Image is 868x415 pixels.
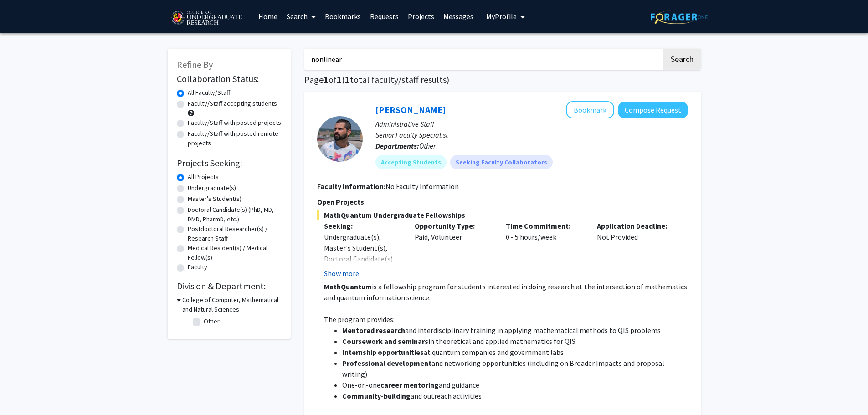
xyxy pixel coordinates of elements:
[375,155,447,169] mat-chip: Accepting Students
[188,243,282,262] label: Medical Resident(s) / Medical Fellow(s)
[177,158,282,169] h2: Projects Seeking:
[177,281,282,292] h2: Division & Department:
[375,104,446,115] a: [PERSON_NAME]
[342,358,688,379] li: and networking opportunities (including on Broader Impacts and proposal writing)
[419,141,436,150] span: Other
[324,268,359,279] button: Show more
[365,0,403,32] a: Requests
[317,182,385,191] b: Faculty Information:
[282,0,320,32] a: Search
[618,102,688,118] button: Compose Request to Daniel Serrano
[188,262,207,272] label: Faculty
[375,129,688,140] p: Senior Faculty Specialist
[188,99,277,108] label: Faculty/Staff accepting students
[182,295,282,314] h3: College of Computer, Mathematical and Natural Sciences
[486,12,517,21] span: My Profile
[380,380,439,389] strong: career mentoring
[317,210,688,220] span: MathQuantum Undergraduate Fellowships
[324,220,401,231] p: Seeking:
[385,182,459,191] span: No Faculty Information
[342,336,688,347] li: in theoretical and applied mathematics for QIS
[403,0,439,32] a: Projects
[408,220,499,279] div: Paid, Volunteer
[439,0,478,32] a: Messages
[375,118,688,129] p: Administrative Staff
[7,374,39,408] iframe: Chat
[188,172,219,182] label: All Projects
[342,379,688,390] li: One-on-one and guidance
[590,220,681,279] div: Not Provided
[342,325,688,336] li: and interdisciplinary training in applying mathematical methods to QIS problems
[188,224,282,243] label: Postdoctoral Researcher(s) / Research Staff
[324,315,395,324] u: The program provides:
[345,74,350,85] span: 1
[254,0,282,32] a: Home
[188,205,282,224] label: Doctoral Candidate(s) (PhD, MD, DMD, PharmD, etc.)
[188,194,241,204] label: Master's Student(s)
[342,347,688,358] li: at quantum companies and government labs
[663,49,701,70] button: Search
[188,129,282,148] label: Faculty/Staff with posted remote projects
[342,348,424,357] strong: Internship opportunities
[168,7,245,30] img: University of Maryland Logo
[188,118,281,128] label: Faculty/Staff with posted projects
[188,88,230,97] label: All Faculty/Staff
[415,220,492,231] p: Opportunity Type:
[177,73,282,84] h2: Collaboration Status:
[304,49,662,70] input: Search Keywords
[342,337,428,346] strong: Coursework and seminars
[317,196,688,207] p: Open Projects
[324,74,329,85] span: 1
[337,74,342,85] span: 1
[188,183,236,193] label: Undergraduate(s)
[342,326,405,335] strong: Mentored research
[324,231,401,319] div: Undergraduate(s), Master's Student(s), Doctoral Candidate(s) (PhD, MD, DMD, PharmD, etc.), Postdo...
[375,141,419,150] b: Departments:
[177,59,213,70] span: Refine By
[597,220,674,231] p: Application Deadline:
[304,74,701,85] h1: Page of ( total faculty/staff results)
[324,282,372,291] strong: MathQuantum
[566,101,614,118] button: Add Daniel Serrano to Bookmarks
[499,220,590,279] div: 0 - 5 hours/week
[320,0,365,32] a: Bookmarks
[342,390,688,401] li: and outreach activities
[506,220,583,231] p: Time Commitment:
[450,155,553,169] mat-chip: Seeking Faculty Collaborators
[324,281,688,303] p: is a fellowship program for students interested in doing research at the intersection of mathemat...
[342,391,411,400] strong: Community-building
[651,10,708,24] img: ForagerOne Logo
[342,359,431,368] strong: Professional development
[204,317,220,326] label: Other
